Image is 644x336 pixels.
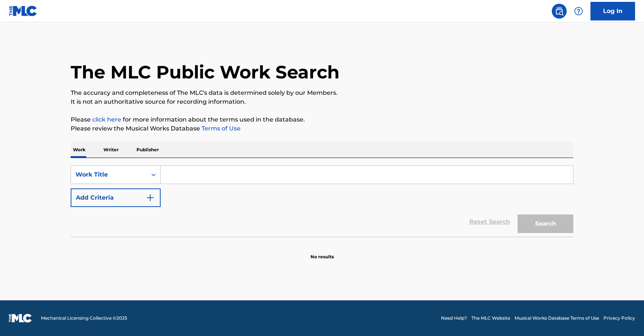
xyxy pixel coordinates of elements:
[71,188,161,207] button: Add Criteria
[441,315,467,322] a: Need Help?
[71,97,573,106] p: It is not an authoritative source for recording information.
[71,142,88,158] p: Work
[101,142,121,158] p: Writer
[146,193,155,202] img: 9d2ae6d4665cec9f34b9.svg
[9,6,38,16] img: MLC Logo
[71,124,573,133] p: Please review the Musical Works Database
[71,61,339,83] h1: The MLC Public Work Search
[310,245,334,260] p: No results
[471,315,510,322] a: The MLC Website
[134,142,161,158] p: Publisher
[555,7,564,16] img: search
[71,165,573,237] form: Search Form
[574,7,583,16] img: help
[571,4,586,19] div: Help
[590,2,635,20] a: Log In
[603,315,635,322] a: Privacy Policy
[9,314,32,323] img: logo
[200,125,241,132] a: Terms of Use
[71,88,573,97] p: The accuracy and completeness of The MLC's data is determined solely by our Members.
[92,116,121,123] a: click here
[71,115,573,124] p: Please for more information about the terms used in the database.
[41,315,127,322] span: Mechanical Licensing Collective © 2025
[75,170,142,179] div: Work Title
[552,4,567,19] a: Public Search
[515,315,599,322] a: Musical Works Database Terms of Use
